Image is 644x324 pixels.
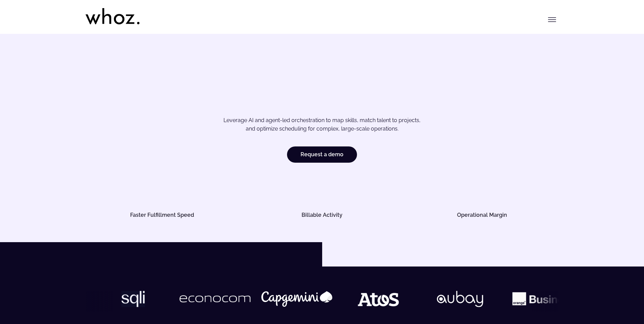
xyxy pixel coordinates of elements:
button: Toggle menu [545,13,559,26]
p: Leverage AI and agent-led orchestration to map skills, match talent to projects, and optimize sch... [109,116,535,133]
a: Request a demo [287,146,357,163]
h5: Operational Margin [413,212,551,218]
h5: Billable Activity [253,212,391,218]
h5: Faster Fulfillment Speed [93,212,231,218]
iframe: Chatbot [599,279,635,315]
